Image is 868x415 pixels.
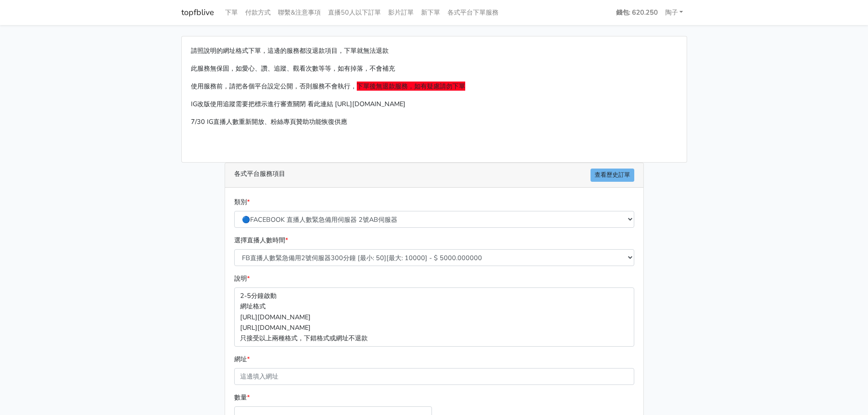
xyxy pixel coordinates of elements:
[357,82,465,91] span: 下單後無退款服務，如有疑慮請勿下單
[234,354,250,364] label: 網址
[191,117,678,127] p: 7/30 IG直播人數重新開放、粉絲專頁贊助功能恢復供應
[225,163,643,188] div: 各式平台服務項目
[234,368,634,385] input: 這邊填入網址
[191,46,678,56] p: 請照說明的網址格式下單，這邊的服務都沒退款項目，下單就無法退款
[662,4,687,21] a: 陶子
[234,392,250,403] label: 數量
[616,8,658,17] strong: 錢包: 620.250
[324,4,385,21] a: 直播50人以下訂單
[191,81,678,92] p: 使用服務前，請把各個平台設定公開，否則服務不會執行，
[191,99,678,109] p: IG改版使用追蹤需要把標示進行審查關閉 看此連結 [URL][DOMAIN_NAME]
[234,273,250,284] label: 說明
[191,63,678,74] p: 此服務無保固，如愛心、讚、追蹤、觀看次數等等，如有掉落，不會補充
[274,4,324,21] a: 聯繫&注意事項
[181,4,214,21] a: topfblive
[234,197,250,207] label: 類別
[591,169,634,182] a: 查看歷史訂單
[612,4,662,21] a: 錢包: 620.250
[385,4,417,21] a: 影片訂單
[241,4,274,21] a: 付款方式
[221,4,241,21] a: 下單
[234,235,288,246] label: 選擇直播人數時間
[444,4,502,21] a: 各式平台下單服務
[417,4,444,21] a: 新下單
[234,287,634,346] p: 2-5分鐘啟動 網址格式 [URL][DOMAIN_NAME] [URL][DOMAIN_NAME] 只接受以上兩種格式，下錯格式或網址不退款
